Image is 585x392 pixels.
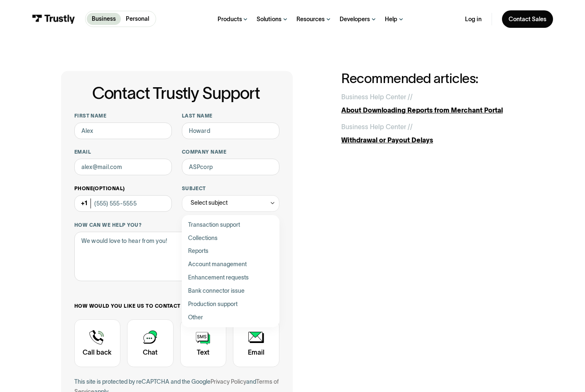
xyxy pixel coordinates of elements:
[509,15,546,23] div: Contact Sales
[465,15,482,23] a: Log in
[74,185,172,192] label: Phone
[188,260,247,269] span: Account management
[182,212,279,328] nav: Select subject
[191,198,228,208] div: Select subject
[182,149,279,155] label: Company name
[341,92,524,115] a: Business Help Center //About Downloading Reports from Merchant Portal
[410,92,413,102] div: /
[218,15,242,23] div: Products
[341,105,524,115] div: About Downloading Reports from Merchant Portal
[182,185,279,192] label: Subject
[92,15,116,23] p: Business
[126,15,149,23] p: Personal
[341,122,524,145] a: Business Help Center //Withdrawal or Payout Delays
[341,135,524,145] div: Withdrawal or Payout Delays
[296,15,325,23] div: Resources
[182,159,279,175] input: ASPcorp
[32,15,75,24] img: Trustly Logo
[74,159,172,175] input: alex@mail.com
[87,13,121,25] a: Business
[188,299,237,309] span: Production support
[188,313,203,323] span: Other
[121,13,154,25] a: Personal
[211,378,246,385] a: Privacy Policy
[385,15,397,23] div: Help
[74,149,172,155] label: Email
[341,71,524,86] h2: Recommended articles:
[257,15,281,23] div: Solutions
[74,122,172,139] input: Alex
[188,273,249,283] span: Enhancement requests
[74,113,172,119] label: First name
[188,220,240,230] span: Transaction support
[340,15,370,23] div: Developers
[410,122,413,132] div: /
[182,122,279,139] input: Howard
[74,222,279,228] label: How can we help you?
[341,92,410,102] div: Business Help Center /
[182,195,279,212] div: Select subject
[73,84,279,103] h1: Contact Trustly Support
[74,195,172,212] input: (555) 555-5555
[93,186,125,191] span: (Optional)
[341,122,410,132] div: Business Help Center /
[188,233,218,243] span: Collections
[188,246,208,256] span: Reports
[188,286,245,296] span: Bank connector issue
[182,113,279,119] label: Last name
[74,303,279,309] label: How would you like us to contact you?
[502,10,553,28] a: Contact Sales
